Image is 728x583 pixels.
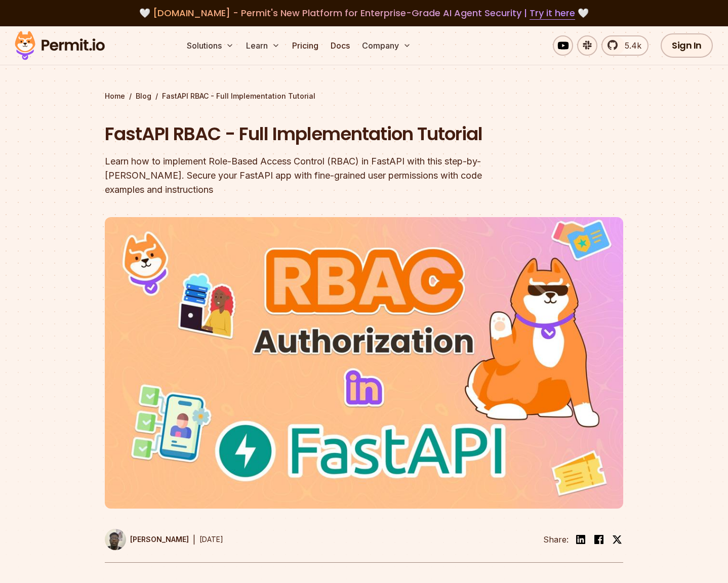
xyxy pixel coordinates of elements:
[105,529,189,550] a: [PERSON_NAME]
[105,121,494,147] h1: FastAPI RBAC - Full Implementation Tutorial
[105,91,125,101] a: Home
[593,533,605,546] img: facebook
[661,33,713,58] a: Sign In
[136,91,151,101] a: Blog
[193,533,195,546] div: |
[130,534,189,545] p: [PERSON_NAME]
[288,35,322,56] a: Pricing
[612,534,622,545] img: twitter
[530,7,575,20] a: Try it here
[105,529,126,550] img: Uma Victor
[183,35,238,56] button: Solutions
[619,39,641,52] span: 5.4k
[24,6,704,20] div: 🤍 🤍
[327,35,354,56] a: Docs
[601,35,649,56] a: 5.4k
[543,533,569,546] li: Share:
[105,91,623,101] div: / /
[153,7,575,19] span: [DOMAIN_NAME] - Permit's New Platform for Enterprise-Grade AI Agent Security |
[358,35,415,56] button: Company
[199,535,223,544] time: [DATE]
[10,28,109,63] img: Permit logo
[105,154,494,197] div: Learn how to implement Role-Based Access Control (RBAC) in FastAPI with this step-by-[PERSON_NAME...
[575,533,587,546] img: linkedin
[242,35,284,56] button: Learn
[105,217,623,509] img: FastAPI RBAC - Full Implementation Tutorial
